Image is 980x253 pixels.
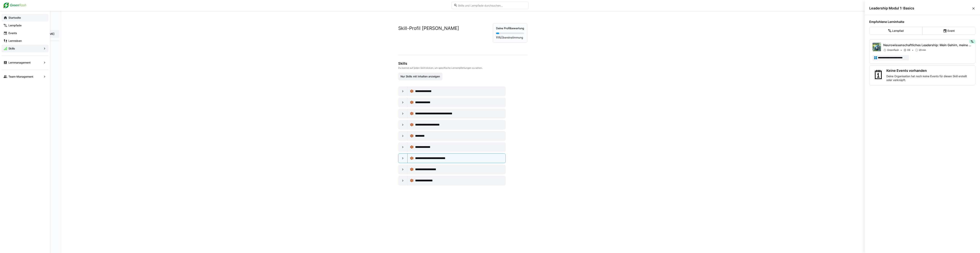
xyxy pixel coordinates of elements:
[398,61,527,66] h3: Skills
[886,74,972,82] p: Deine Organisation hat noch keine Events für diesen Skill erstellt oder verknüpft.
[496,36,524,39] p: Übereinstimmung
[869,27,922,35] eds-button-option: Lernpfad
[907,49,910,52] span: DE
[869,6,972,10] span: Leadership Modul 1: Basics
[887,49,899,52] span: Greenflash
[457,4,526,7] input: Skills und Lernpfade durchsuchen…
[873,69,885,82] div: 🗓
[398,66,527,70] p: Du kannst auf jeden Skill klicken, um spezifische Lernempfehlungen zu sehen.
[496,36,501,39] strong: 11%
[400,75,440,78] span: Nur Skills mit Inhalten anzeigen
[496,26,524,30] p: Deine Profilbewertung
[398,25,459,31] h2: Skill-Profil [PERSON_NAME]
[883,43,972,47] p: Neurowissenschaftliches Leadership: Mein Gehirn, meine Steuerung
[886,69,972,73] h3: Keine Events vorhanden
[398,73,443,80] button: Nur Skills mit Inhalten anzeigen
[922,27,975,35] eds-button-option: Event
[869,20,975,24] h4: Empfohlene Lerninhalte
[873,43,881,51] img: Neurowissenschaftliches Leadership: Mein Gehirn, meine Steuerung
[919,49,926,52] span: 29 min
